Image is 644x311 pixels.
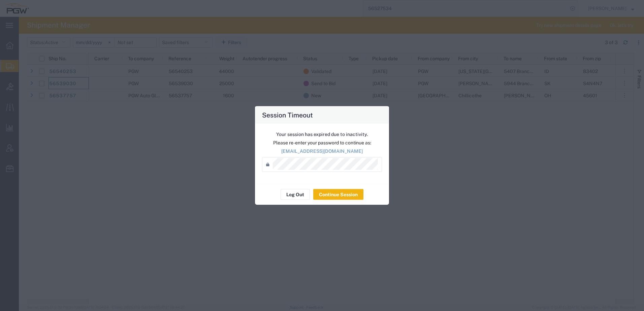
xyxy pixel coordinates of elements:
[262,139,382,146] p: Please re-enter your password to continue as:
[313,189,363,200] button: Continue Session
[262,110,313,120] h4: Session Timeout
[262,131,382,138] p: Your session has expired due to inactivity.
[262,148,382,155] p: [EMAIL_ADDRESS][DOMAIN_NAME]
[281,189,310,200] button: Log Out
